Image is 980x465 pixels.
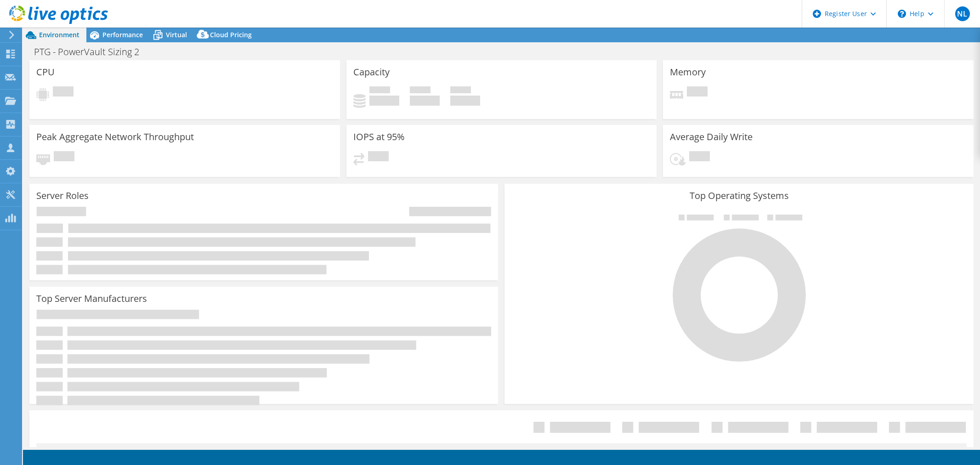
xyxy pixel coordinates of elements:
h3: Server Roles [36,191,89,201]
span: Cloud Pricing [210,30,252,39]
h4: 0 GiB [450,96,480,106]
span: Total [450,86,471,96]
span: Used [369,86,390,96]
h3: Top Server Manufacturers [36,294,147,304]
h3: CPU [36,67,55,77]
span: Free [410,86,431,96]
h3: Average Daily Write [670,132,753,142]
span: Pending [54,151,74,164]
h4: 0 GiB [369,96,399,106]
h4: 0 GiB [410,96,440,106]
span: NL [955,6,970,21]
span: Pending [687,86,708,99]
svg: \n [898,10,906,18]
h3: IOPS at 95% [353,132,405,142]
h1: PTG - PowerVault Sizing 2 [30,47,153,57]
span: Pending [368,151,389,164]
span: Pending [53,86,74,99]
h3: Peak Aggregate Network Throughput [36,132,194,142]
h3: Top Operating Systems [511,191,966,201]
span: Virtual [166,30,187,39]
span: Pending [689,151,710,164]
span: Environment [39,30,79,39]
h3: Memory [670,67,706,77]
h3: Capacity [353,67,390,77]
span: Performance [102,30,143,39]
